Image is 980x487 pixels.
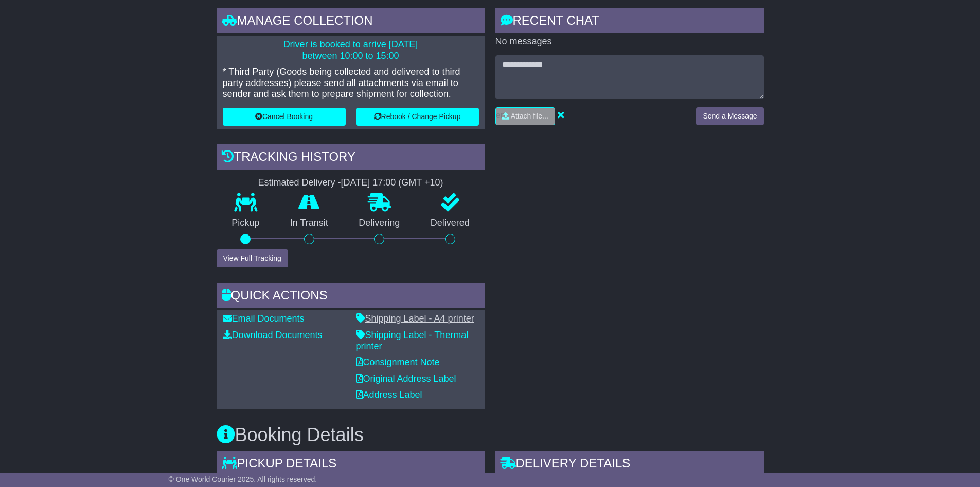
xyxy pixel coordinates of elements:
p: Pickup [217,217,275,229]
div: Estimated Delivery - [217,177,485,189]
p: No messages [495,36,764,47]
button: View Full Tracking [217,249,288,267]
h3: Booking Details [217,425,764,445]
a: Original Address Label [356,374,456,384]
div: Pickup Details [217,451,485,479]
p: Delivered [415,217,485,229]
div: [DATE] 17:00 (GMT +10) [341,177,443,189]
a: Download Documents [223,330,323,340]
p: * Third Party (Goods being collected and delivered to third party addresses) please send all atta... [223,66,479,100]
p: In Transit [275,217,344,229]
div: RECENT CHAT [495,8,764,36]
p: Delivering [344,217,416,229]
p: Driver is booked to arrive [DATE] between 10:00 to 15:00 [223,39,479,61]
button: Send a Message [696,107,763,125]
a: Address Label [356,390,422,400]
button: Rebook / Change Pickup [356,108,479,126]
a: Consignment Note [356,357,440,367]
div: Quick Actions [217,283,485,311]
a: Email Documents [223,313,305,324]
div: Tracking history [217,144,485,172]
a: Shipping Label - A4 printer [356,313,474,324]
div: Manage collection [217,8,485,36]
a: Shipping Label - Thermal printer [356,330,469,351]
button: Cancel Booking [223,108,346,126]
span: © One World Courier 2025. All rights reserved. [169,475,317,483]
div: Delivery Details [495,451,764,479]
